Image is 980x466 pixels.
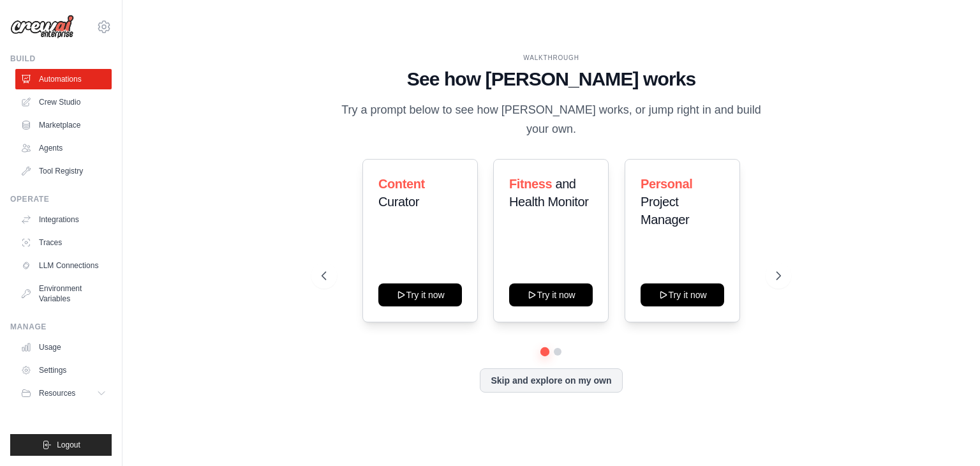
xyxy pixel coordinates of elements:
a: Environment Variables [15,278,112,309]
button: Try it now [509,283,593,306]
a: Traces [15,232,112,253]
div: Manage [10,322,112,332]
button: Logout [10,434,112,456]
span: Content [378,177,425,191]
a: LLM Connections [15,255,112,276]
span: Logout [57,440,80,450]
button: Try it now [378,283,462,306]
span: Resources [39,388,75,398]
span: Project Manager [641,195,689,227]
p: Try a prompt below to see how [PERSON_NAME] works, or jump right in and build your own. [337,101,766,139]
div: Operate [10,194,112,204]
h1: See how [PERSON_NAME] works [322,68,781,91]
button: Skip and explore on my own [480,368,622,393]
a: Tool Registry [15,161,112,181]
span: and Health Monitor [509,177,588,209]
a: Crew Studio [15,92,112,112]
div: WALKTHROUGH [322,53,781,63]
div: Build [10,54,112,64]
span: Personal [641,177,692,191]
span: Fitness [509,177,552,191]
a: Automations [15,69,112,89]
span: Curator [378,195,419,209]
a: Marketplace [15,115,112,135]
a: Settings [15,360,112,380]
a: Usage [15,337,112,357]
img: Logo [10,15,74,39]
a: Integrations [15,209,112,230]
button: Resources [15,383,112,403]
a: Agents [15,138,112,158]
button: Try it now [641,283,724,306]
